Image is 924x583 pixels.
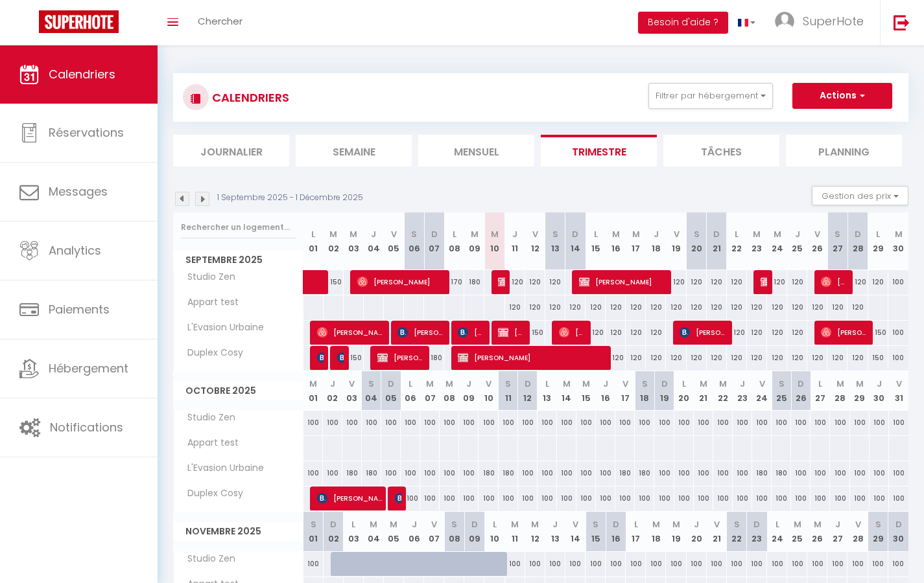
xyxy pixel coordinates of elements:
th: 01 [303,371,323,411]
div: 100 [635,411,654,435]
div: 100 [850,411,870,435]
th: 24 [767,212,787,270]
th: 06 [404,212,424,270]
div: 120 [747,321,767,345]
th: 12 [518,371,538,411]
div: 120 [807,295,827,319]
span: Hébergement [49,360,128,376]
div: 100 [420,486,440,510]
div: 100 [323,461,342,485]
abbr: M [426,378,434,390]
span: Messages [49,183,108,200]
div: 120 [767,270,787,294]
span: [PERSON_NAME] [458,320,484,345]
th: 27 [827,212,847,270]
div: 100 [733,461,752,485]
th: 07 [420,371,440,411]
th: 26 [807,212,827,270]
abbr: J [877,378,882,390]
div: 100 [850,461,870,485]
th: 30 [888,212,908,270]
h3: CALENDRIERS [209,83,289,112]
img: Super Booking [39,10,119,33]
button: Gestion des prix [812,186,908,205]
div: 120 [525,270,545,294]
abbr: M [836,378,844,390]
div: 100 [303,411,323,435]
div: 120 [586,295,606,319]
div: 120 [827,346,847,370]
div: 120 [666,270,686,294]
abbr: M [329,228,337,240]
th: 15 [576,371,596,411]
span: Patureau Léa [317,345,324,370]
div: 100 [538,461,557,485]
div: 100 [888,270,908,294]
th: 01 [303,212,324,270]
th: 10 [479,371,498,411]
div: 120 [666,346,686,370]
th: 05 [384,212,404,270]
div: 100 [713,411,733,435]
div: 100 [479,411,498,435]
abbr: J [371,228,376,240]
th: 21 [707,212,727,270]
div: 100 [752,411,772,435]
img: logout [894,14,910,30]
li: Mensuel [418,135,534,166]
th: 03 [344,212,364,270]
div: 150 [868,346,888,370]
div: 100 [518,461,538,485]
div: 120 [606,295,626,319]
li: Tâches [663,135,779,166]
div: 120 [847,295,868,319]
div: 100 [674,461,694,485]
abbr: M [612,228,620,240]
div: 100 [576,411,596,435]
div: 100 [538,411,557,435]
div: 120 [727,346,747,370]
span: [PERSON_NAME] [357,269,444,294]
span: Septembre 2025 [174,251,303,269]
div: 120 [707,346,727,370]
abbr: M [753,228,761,240]
th: 21 [694,371,713,411]
th: 20 [674,371,694,411]
th: 07 [424,212,444,270]
span: Duplex Cosy [176,486,246,501]
span: [PERSON_NAME] [397,320,444,345]
div: 100 [791,411,811,435]
div: 100 [870,461,889,485]
div: 100 [811,461,830,485]
abbr: M [856,378,864,390]
abbr: V [814,228,820,240]
abbr: D [525,378,531,390]
button: Ouvrir le widget de chat LiveChat [10,5,49,44]
div: 100 [733,411,752,435]
div: 100 [459,411,479,435]
div: 120 [646,295,666,319]
abbr: M [895,228,903,240]
th: 22 [713,371,733,411]
div: 100 [674,411,694,435]
abbr: D [431,228,438,240]
abbr: L [876,228,880,240]
li: Planning [786,135,902,166]
div: 100 [420,461,440,485]
abbr: S [411,228,417,240]
div: 180 [752,461,772,485]
div: 100 [889,461,908,485]
div: 120 [767,346,787,370]
span: Appart test [176,436,242,450]
th: 05 [381,371,401,411]
abbr: V [532,228,538,240]
span: [PERSON_NAME] [680,320,726,345]
th: 17 [626,212,646,270]
abbr: J [795,228,800,240]
div: 100 [381,411,401,435]
abbr: V [674,228,680,240]
span: [PERSON_NAME] [395,486,401,510]
div: 120 [827,295,847,319]
div: 100 [557,411,576,435]
abbr: L [818,378,822,390]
